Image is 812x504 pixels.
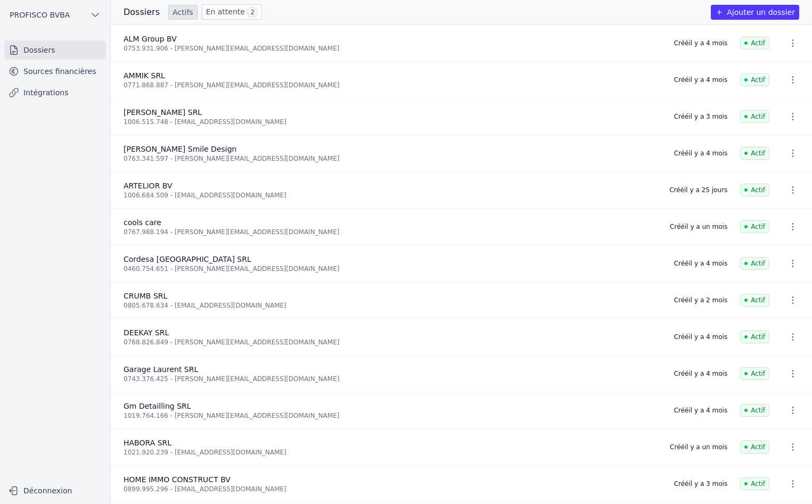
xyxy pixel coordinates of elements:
span: Actif [740,294,769,307]
div: 0763.341.597 - [PERSON_NAME][EMAIL_ADDRESS][DOMAIN_NAME] [124,154,661,163]
div: 0805.678.634 - [EMAIL_ADDRESS][DOMAIN_NAME] [124,301,661,310]
div: 0460.754.651 - [PERSON_NAME][EMAIL_ADDRESS][DOMAIN_NAME] [124,265,661,273]
span: [PERSON_NAME] Smile Design [124,145,236,153]
span: PROFISCO BVBA [10,10,70,20]
h3: Dossiers [124,6,160,19]
div: 1021.920.239 - [EMAIL_ADDRESS][DOMAIN_NAME] [124,448,657,457]
a: Dossiers [4,40,106,60]
span: Actif [740,257,769,270]
button: PROFISCO BVBA [4,6,106,23]
div: 1006.684.509 - [EMAIL_ADDRESS][DOMAIN_NAME] [124,191,657,200]
a: En attente 2 [202,4,262,20]
a: Intégrations [4,83,106,102]
div: Créé il y a un mois [670,443,727,451]
span: Actif [740,220,769,233]
span: Actif [740,110,769,123]
span: Actif [740,73,769,86]
span: Actif [740,37,769,49]
span: cools care [124,218,161,227]
div: 1019.764.166 - [PERSON_NAME][EMAIL_ADDRESS][DOMAIN_NAME] [124,411,661,420]
span: Garage Laurent SRL [124,365,198,374]
span: Actif [740,147,769,160]
span: 2 [247,7,258,18]
div: Créé il y a 25 jours [669,186,727,194]
div: 0767.988.194 - [PERSON_NAME][EMAIL_ADDRESS][DOMAIN_NAME] [124,228,657,236]
span: Actif [740,184,769,196]
button: Ajouter un dossier [711,5,799,20]
span: Actif [740,477,769,490]
div: Créé il y a 4 mois [674,76,727,84]
div: 0743.376.425 - [PERSON_NAME][EMAIL_ADDRESS][DOMAIN_NAME] [124,375,661,383]
span: AMMIK SRL [124,71,165,80]
div: Créé il y a 4 mois [674,333,727,341]
div: Créé il y a 4 mois [674,39,727,47]
span: DEEKAY SRL [124,328,169,337]
div: Créé il y a 4 mois [674,259,727,268]
div: 0771.868.887 - [PERSON_NAME][EMAIL_ADDRESS][DOMAIN_NAME] [124,81,661,89]
span: Gm Detailling SRL [124,402,191,410]
a: Actifs [168,5,198,20]
span: HABORA SRL [124,439,171,447]
div: Créé il y a 2 mois [674,296,727,304]
span: Cordesa [GEOGRAPHIC_DATA] SRL [124,255,251,263]
div: Créé il y a 3 mois [674,480,727,488]
span: HOME IMMO CONSTRUCT BV [124,475,231,484]
span: CRUMB SRL [124,292,167,300]
div: 0753.931.906 - [PERSON_NAME][EMAIL_ADDRESS][DOMAIN_NAME] [124,44,661,53]
button: Déconnexion [4,482,106,499]
span: [PERSON_NAME] SRL [124,108,202,117]
span: Actif [740,441,769,453]
span: Actif [740,331,769,343]
div: 0899.995.296 - [EMAIL_ADDRESS][DOMAIN_NAME] [124,485,661,493]
span: ALM Group BV [124,35,177,43]
a: Sources financières [4,62,106,81]
div: 1006.515.748 - [EMAIL_ADDRESS][DOMAIN_NAME] [124,118,661,126]
span: Actif [740,367,769,380]
div: Créé il y a 4 mois [674,406,727,415]
span: Actif [740,404,769,417]
div: Créé il y a 4 mois [674,369,727,378]
div: Créé il y a un mois [670,222,727,231]
div: 0768.826.849 - [PERSON_NAME][EMAIL_ADDRESS][DOMAIN_NAME] [124,338,661,346]
div: Créé il y a 3 mois [674,112,727,121]
div: Créé il y a 4 mois [674,149,727,158]
span: ARTELIOR BV [124,181,173,190]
